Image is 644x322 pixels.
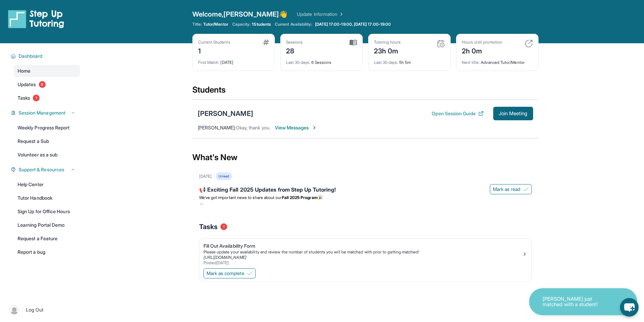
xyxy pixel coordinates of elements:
span: Last 30 days : [286,60,310,65]
span: Mark as complete [207,270,244,277]
span: 1 Students [252,22,271,27]
img: card [437,40,445,48]
button: Mark as read [490,184,532,194]
span: We’ve got important news to share about our [199,195,282,200]
span: Current Availability: [275,22,312,27]
div: 23h 0m [374,45,401,56]
div: Please update your availability and review the number of students you will be matched with prior ... [204,249,522,255]
div: [PERSON_NAME] [198,109,253,118]
button: chat-button [620,298,639,317]
strong: Fall 2025 Program [282,195,318,200]
a: Weekly Progress Report [14,122,80,134]
img: Mark as complete [247,271,253,276]
img: card [263,40,269,45]
div: Tutoring hours [374,40,401,45]
div: Current Students [198,40,230,45]
span: Log Out [26,306,44,313]
div: 2h 0m [462,45,502,56]
span: Tasks [18,95,30,101]
a: Fill Out Availability FormPlease update your availability and review the number of students you w... [199,239,531,267]
a: Learning Portal Demo [14,219,80,231]
a: Home [14,65,80,77]
div: Fill Out Availability Form [204,243,522,249]
span: Tutor/Mentor [203,22,228,27]
div: 5h 5m [374,56,445,65]
span: 🎉 [318,195,323,200]
span: 1 [33,95,40,101]
span: Welcome, [PERSON_NAME] 👋 [192,9,288,19]
span: [DATE] 17:00-19:00, [DATE] 17:00-19:00 [315,22,391,27]
span: Next title : [462,60,480,65]
button: Join Meeting [493,107,533,120]
span: Session Management [19,109,66,116]
a: Updates9 [14,78,80,91]
div: 28 [286,45,303,56]
span: 1 [220,223,227,230]
a: |Log Out [7,302,80,317]
button: Support & Resources [16,166,76,173]
span: Tasks [199,222,218,231]
a: Request a Feature [14,232,80,245]
button: Open Session Guide [432,110,483,117]
img: Mark as read [523,187,529,192]
span: Mark as read [493,186,521,193]
img: logo [8,9,64,28]
a: Sign Up for Office Hours [14,205,80,218]
a: Help Center [14,178,80,191]
div: Advanced Tutor/Mentor [462,56,533,65]
button: Mark as complete [204,268,256,278]
span: [PERSON_NAME] : [198,125,236,130]
a: Tutor Handbook [14,192,80,204]
a: [URL][DOMAIN_NAME] [204,255,246,260]
span: First Match : [198,60,220,65]
a: Update Information [297,11,344,18]
img: Chevron-Right [312,125,317,130]
button: Session Management [16,109,76,116]
span: Capacity: [232,22,251,27]
span: Dashboard [19,53,43,59]
span: Okay, thank you. [236,125,271,130]
span: Updates [18,81,36,88]
img: user-img [9,305,19,315]
div: Hours until promotion [462,40,502,45]
div: [DATE] [198,56,269,65]
img: Chevron Right [337,11,344,18]
button: Dashboard [16,53,76,59]
div: 1 [198,45,230,56]
span: Support & Resources [19,166,64,173]
div: What's New [192,143,539,172]
p: [PERSON_NAME] just matched with a student! [543,296,610,307]
span: Last 30 days : [374,60,398,65]
span: View Messages [275,124,317,131]
span: Home [18,68,30,74]
a: Report a bug [14,246,80,258]
div: Students [192,84,539,99]
div: Sessions [286,40,303,45]
span: Title: [192,22,202,27]
span: 9 [39,81,46,88]
div: [DATE] [199,174,212,179]
span: | [22,306,23,314]
div: Posted [DATE] [204,260,522,266]
div: 📢 Exciting Fall 2025 Updates from Step Up Tutoring! [199,185,532,195]
a: Volunteer as a sub [14,149,80,161]
div: 6 Sessions [286,56,357,65]
span: Join Meeting [499,112,528,116]
a: Tasks1 [14,92,80,104]
a: [DATE] 17:00-19:00, [DATE] 17:00-19:00 [314,22,392,27]
div: Unread [216,172,232,180]
img: card [350,40,357,46]
a: Request a Sub [14,135,80,147]
img: card [525,40,533,48]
